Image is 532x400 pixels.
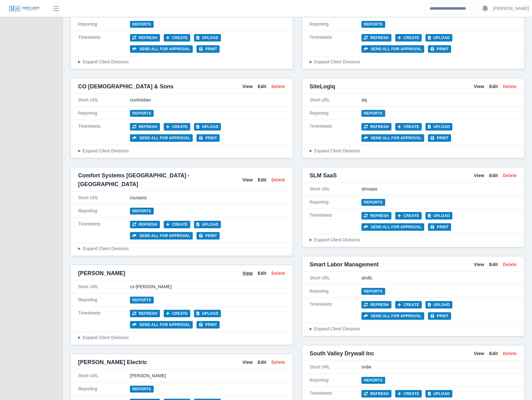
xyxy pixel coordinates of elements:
[310,123,361,142] div: Timesheets
[164,123,191,131] button: Create
[78,334,285,341] summary: Expand Client Divisions
[130,134,193,142] button: Send all for approval
[130,21,154,28] a: Reports
[310,82,335,91] span: SiteLogiq
[130,373,285,379] div: [PERSON_NAME]
[130,97,285,103] div: cochristian
[425,123,452,131] button: Upload
[196,321,220,328] button: Print
[489,350,498,357] a: Edit
[78,310,130,328] div: Timesheets
[310,301,361,320] div: Timesheets
[130,221,160,228] button: Refresh
[361,199,385,206] a: Reports
[196,134,220,142] button: Print
[78,195,130,201] div: Short URL
[78,110,130,116] div: Reporting
[130,208,154,215] a: Reports
[310,377,361,383] div: Reporting
[130,195,285,201] div: csusactx
[395,123,422,131] button: Create
[503,172,517,179] a: Delete
[361,390,391,398] button: Refresh
[258,177,266,183] a: Edit
[425,212,452,220] button: Upload
[428,45,451,53] button: Print
[361,275,517,281] div: slmllc
[130,297,154,304] a: Reports
[164,221,191,228] button: Create
[361,110,385,117] a: Reports
[78,269,125,278] span: [PERSON_NAME]
[130,310,160,317] button: Refresh
[194,123,221,131] button: Upload
[310,288,361,294] div: Reporting
[425,34,452,42] button: Upload
[474,172,484,179] a: View
[310,199,361,205] div: Reporting
[78,284,130,290] div: Short URL
[361,97,517,103] div: slq
[194,310,221,317] button: Upload
[310,237,517,243] summary: Expand Client Divisions
[164,34,191,42] button: Create
[78,245,285,252] summary: Expand Client Divisions
[310,364,361,370] div: Short URL
[78,148,285,154] summary: Expand Client Divisions
[310,59,517,65] summary: Expand Client Divisions
[474,83,484,90] a: View
[78,297,130,303] div: Reporting
[361,123,391,131] button: Refresh
[474,350,484,357] a: View
[395,301,422,309] button: Create
[361,288,385,295] a: Reports
[194,221,221,228] button: Upload
[310,97,361,103] div: Short URL
[9,5,40,12] img: SLM Logo
[425,301,452,309] button: Upload
[425,3,477,14] input: Search
[196,45,220,53] button: Print
[78,208,130,214] div: Reporting
[242,359,253,366] a: View
[310,186,361,192] div: Short URL
[78,123,130,142] div: Timesheets
[130,45,193,53] button: Send all for approval
[130,123,160,131] button: Refresh
[428,312,451,320] button: Print
[361,34,391,42] button: Refresh
[310,148,517,154] summary: Expand Client Divisions
[428,223,451,231] button: Print
[130,232,193,240] button: Send all for approval
[361,21,385,28] a: Reports
[503,261,517,268] a: Delete
[271,177,285,183] a: Delete
[361,223,424,231] button: Send all for approval
[361,134,424,142] button: Send all for approval
[361,377,385,384] a: Reports
[258,359,266,366] a: Edit
[78,97,130,103] div: Short URL
[474,261,484,268] a: View
[361,364,517,370] div: svdw
[310,212,361,231] div: Timesheets
[425,390,452,398] button: Upload
[130,110,154,117] a: Reports
[395,390,422,398] button: Create
[271,83,285,90] a: Delete
[361,312,424,320] button: Send all for approval
[164,310,191,317] button: Create
[361,301,391,309] button: Refresh
[78,82,173,91] span: CO [DEMOGRAPHIC_DATA] & Sons
[78,171,242,189] span: Comfort Systems [GEOGRAPHIC_DATA] - [GEOGRAPHIC_DATA]
[78,34,130,53] div: Timesheets
[310,349,374,358] span: South Valley Drywall Inc
[196,232,220,240] button: Print
[78,373,130,379] div: Short URL
[493,5,529,12] a: [PERSON_NAME]
[489,172,498,179] a: Edit
[78,21,130,27] div: Reporting
[130,386,154,393] a: Reports
[194,34,221,42] button: Upload
[310,34,361,53] div: Timesheets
